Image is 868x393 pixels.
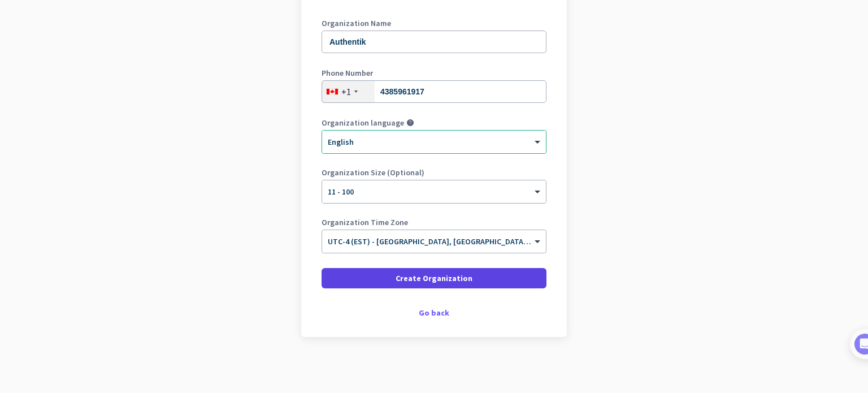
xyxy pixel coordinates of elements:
[396,273,472,284] span: Create Organization
[322,309,546,317] div: Go back
[322,169,546,176] label: Organization Size (Optional)
[322,80,546,103] input: 506-234-5678
[322,69,546,77] label: Phone Number
[322,218,546,226] label: Organization Time Zone
[322,19,546,27] label: Organization Name
[322,268,546,288] button: Create Organization
[322,31,546,53] input: What is the name of your organization?
[341,86,351,97] div: +1
[406,119,414,127] i: help
[322,119,404,127] label: Organization language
